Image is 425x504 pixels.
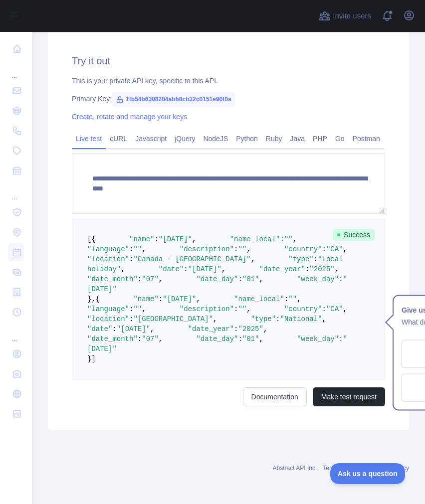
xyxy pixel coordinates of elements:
span: "[DATE]" [159,235,192,243]
span: "" [133,305,142,313]
span: { [96,295,100,303]
span: : [238,275,242,283]
span: } [87,355,91,363]
span: "country" [284,245,322,253]
span: "location" [87,255,129,263]
a: Ruby [262,131,286,147]
a: Live test [72,131,106,147]
a: Python [232,131,262,147]
span: "2025" [309,265,334,273]
div: ... [8,60,24,80]
span: "description" [180,245,234,253]
span: "country" [284,305,322,313]
span: : [138,335,142,343]
span: : [159,295,163,303]
span: "01" [242,275,259,283]
span: "date" [159,265,184,273]
span: , [142,305,146,313]
span: "language" [87,305,129,313]
a: Go [331,131,349,147]
a: Postman [349,131,384,147]
span: , [251,255,255,263]
span: , [246,245,250,253]
span: "" [238,245,246,253]
span: "07" [142,275,159,283]
span: , [322,315,326,323]
span: "type" [251,315,276,323]
span: "date" [87,325,112,333]
span: "[GEOGRAPHIC_DATA]" [133,315,213,323]
span: , [343,245,347,253]
span: : [305,265,309,273]
span: "" [288,295,297,303]
span: : [184,265,188,273]
span: "name_local" [230,235,280,243]
span: "week_day" [297,335,339,343]
a: Java [286,131,309,147]
h2: Try it out [72,54,385,68]
iframe: Toggle Customer Support [330,463,405,484]
span: "date_year" [259,265,305,273]
span: : [234,245,238,253]
span: : [129,255,133,263]
span: "" [133,245,142,253]
span: "" [284,235,293,243]
span: ] [91,355,95,363]
span: "date_year" [188,325,234,333]
span: Success [333,229,375,241]
span: "" [238,305,246,313]
span: , [343,305,347,313]
span: : [129,245,133,253]
a: Javascript [131,131,171,147]
span: : [314,255,318,263]
div: ... [8,323,24,343]
span: , [259,275,263,283]
span: "01" [242,335,259,343]
div: ... [8,181,24,201]
span: "National" [280,315,322,323]
span: , [121,265,125,273]
a: cURL [106,131,131,147]
span: : [234,305,238,313]
span: [ [87,235,91,243]
span: "[DATE]" [117,325,150,333]
span: , [213,315,217,323]
span: Invite users [333,10,371,22]
button: Make test request [313,387,385,406]
span: 1fb54b6308204abb8cb32c0151e90f0a [112,92,235,107]
span: , [263,325,267,333]
span: , [159,275,163,283]
span: : [322,305,326,313]
span: : [276,315,280,323]
span: { [91,235,95,243]
span: "language" [87,245,129,253]
span: : [238,335,242,343]
span: : [112,325,116,333]
span: "date_day" [196,275,238,283]
span: "CA" [326,245,343,253]
span: : [322,245,326,253]
span: : [339,275,343,283]
span: "date_month" [87,335,138,343]
span: , [159,335,163,343]
span: "week_day" [297,275,339,283]
span: , [297,295,301,303]
a: Terms of service [323,465,366,472]
a: Documentation [243,387,307,406]
span: "type" [288,255,313,263]
span: "07" [142,335,159,343]
span: , [259,335,263,343]
span: , [221,265,225,273]
span: "name_local" [234,295,284,303]
span: , [192,235,196,243]
span: : [129,315,133,323]
span: : [234,325,238,333]
span: : [280,235,284,243]
span: "[DATE]" [188,265,221,273]
span: "date_month" [87,275,138,283]
span: , [196,295,200,303]
span: : [339,335,343,343]
span: : [129,305,133,313]
a: Create, rotate and manage your keys [72,113,187,121]
span: , [142,245,146,253]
